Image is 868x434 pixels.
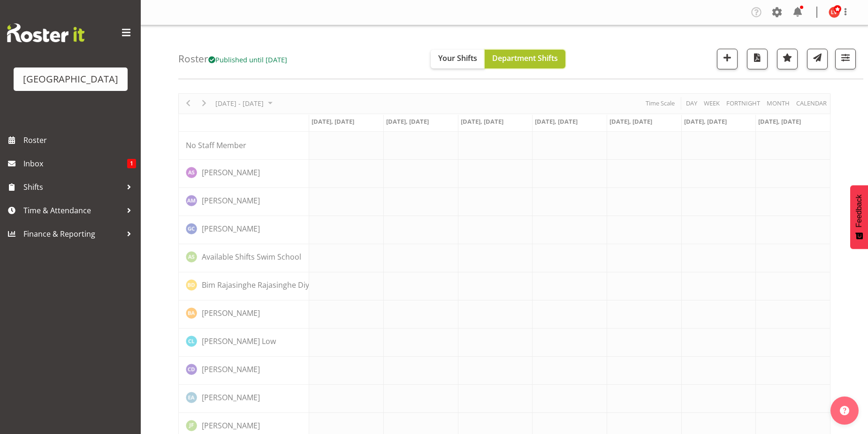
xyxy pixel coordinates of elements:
span: Roster [23,133,136,147]
button: Highlight an important date within the roster. [777,49,798,69]
img: help-xxl-2.png [840,406,849,415]
span: Time & Attendance [23,203,122,217]
span: Department Shifts [492,53,558,63]
span: Shifts [23,180,122,194]
img: lara-von-fintel10062.jpg [829,7,840,18]
span: Feedback [855,195,863,227]
span: Your Shifts [438,53,477,63]
button: Send a list of all shifts for the selected filtered period to all rostered employees. [807,49,828,69]
div: [GEOGRAPHIC_DATA] [23,72,118,86]
img: Rosterit website logo [7,23,84,42]
button: Download a PDF of the roster according to the set date range. [747,49,768,69]
button: Filter Shifts [835,49,856,69]
button: Department Shifts [485,50,565,68]
span: Finance & Reporting [23,227,122,241]
button: Feedback - Show survey [850,185,868,249]
span: 1 [127,159,136,168]
span: Published until [DATE] [208,55,287,64]
span: Inbox [23,157,127,171]
h4: Roster [178,53,287,64]
button: Your Shifts [431,50,485,68]
button: Add a new shift [717,49,738,69]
